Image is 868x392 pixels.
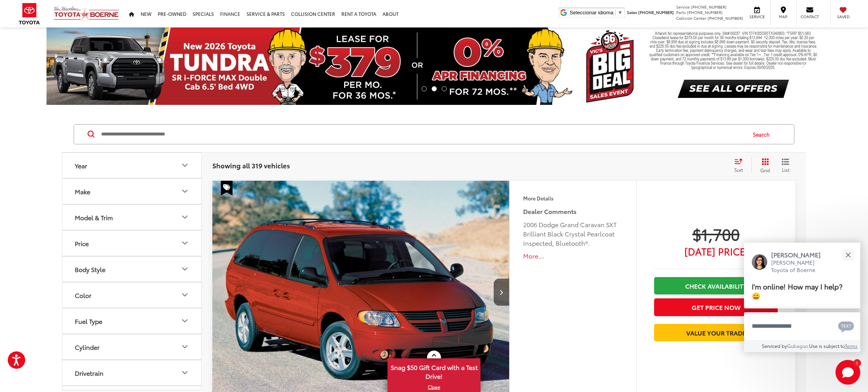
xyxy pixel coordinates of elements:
[180,187,189,196] div: Make
[654,298,778,316] button: Get Price Now
[180,238,189,248] div: Price
[62,360,202,385] button: DrivetrainDrivetrain
[801,14,819,19] span: Contact
[771,250,828,259] p: [PERSON_NAME]
[676,9,686,15] span: Parts
[53,6,119,22] img: Vic Vaughan Toyota of Boerne
[654,224,778,243] span: $1,700
[676,4,690,10] span: Service
[627,9,637,15] span: Sales
[746,125,781,144] button: Search
[62,334,202,359] button: CylinderCylinder
[75,317,102,325] div: Fuel Type
[748,14,766,19] span: Service
[75,343,100,351] div: Cylinder
[835,14,852,19] span: Saved
[654,324,778,341] a: Value Your Trade
[838,320,854,333] svg: Text
[180,368,189,377] div: Drivetrain
[762,342,787,349] span: Serviced by
[388,359,480,383] span: Snag $50 Gift Card with a Test Drive!
[75,369,103,377] div: Drivetrain
[523,220,623,248] div: 2006 Dodge Grand Caravan SXT Brilliant Black Crystal Pearlcoat Inspected, Bluetooth®.
[62,308,202,334] button: Fuel TypeFuel Type
[856,361,858,365] span: 1
[638,9,674,15] span: [PHONE_NUMBER]
[221,181,232,195] span: Special
[75,265,105,273] div: Body Style
[75,188,90,195] div: Make
[835,360,860,385] svg: Start Chat
[835,360,860,385] button: Toggle Chat Window
[734,166,743,173] span: Sort
[752,281,842,301] span: I'm online! How may I help? 😀
[212,161,290,170] span: Showing all 319 vehicles
[75,162,87,169] div: Year
[570,10,613,15] span: Seleccionar idioma
[775,14,792,19] span: Map
[46,27,821,105] img: 2026 Toyota Tundra
[809,342,845,349] span: Use is subject to
[100,125,746,144] input: Search by Make, Model, or Keyword
[180,264,189,274] div: Body Style
[687,9,723,15] span: [PHONE_NUMBER]
[776,158,795,173] button: List View
[62,231,202,256] button: PricePrice
[840,246,856,263] button: Close
[62,257,202,282] button: Body StyleBody Style
[62,153,202,178] button: YearYear
[75,240,89,247] div: Price
[691,4,727,10] span: [PHONE_NUMBER]
[523,207,623,216] h5: Dealer Comments
[676,15,706,21] span: Collision Center
[744,312,860,340] textarea: Type your message
[523,195,623,201] h4: More Details
[523,252,623,260] button: More...
[180,212,189,222] div: Model & Trim
[180,316,189,325] div: Fuel Type
[494,279,509,306] button: Next image
[845,342,858,349] a: Terms
[180,161,189,170] div: Year
[75,291,91,299] div: Color
[62,179,202,204] button: MakeMake
[787,342,809,349] a: Gubagoo.
[62,282,202,308] button: ColorColor
[75,214,113,221] div: Model & Trim
[760,167,770,173] span: Grid
[654,277,778,294] a: Check Availability
[730,158,751,173] button: Select sort value
[744,243,860,352] div: Close[PERSON_NAME][PERSON_NAME] Toyota of BoerneI'm online! How may I help? 😀Type your messageCha...
[180,342,189,351] div: Cylinder
[782,166,789,173] span: List
[62,205,202,230] button: Model & TrimModel & Trim
[751,158,776,173] button: Grid View
[771,259,828,274] p: [PERSON_NAME] Toyota of Boerne
[836,317,856,335] button: Chat with SMS
[618,10,623,15] span: ▼
[180,290,189,300] div: Color
[654,247,778,255] span: [DATE] Price:
[570,10,623,15] a: Seleccionar idioma​
[708,15,743,21] span: [PHONE_NUMBER]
